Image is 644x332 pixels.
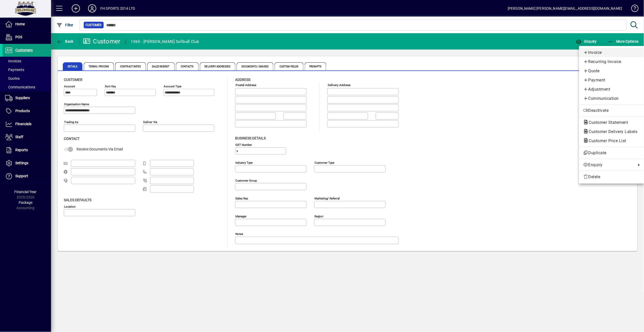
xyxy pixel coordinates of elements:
span: Delete [583,174,640,180]
span: Deactivate [583,108,640,114]
span: Communication [583,96,640,102]
span: Recurring Invoice [583,59,640,65]
span: Customer Delivery Labels [583,129,640,134]
span: Customer Price List [583,138,629,143]
span: Quote [583,68,640,74]
span: Enquiry [583,162,634,168]
span: Payment [583,77,640,83]
span: Customer Statement [583,120,631,125]
span: Duplicate [583,150,640,156]
span: Invoice [583,50,640,56]
span: Adjustment [583,86,640,92]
